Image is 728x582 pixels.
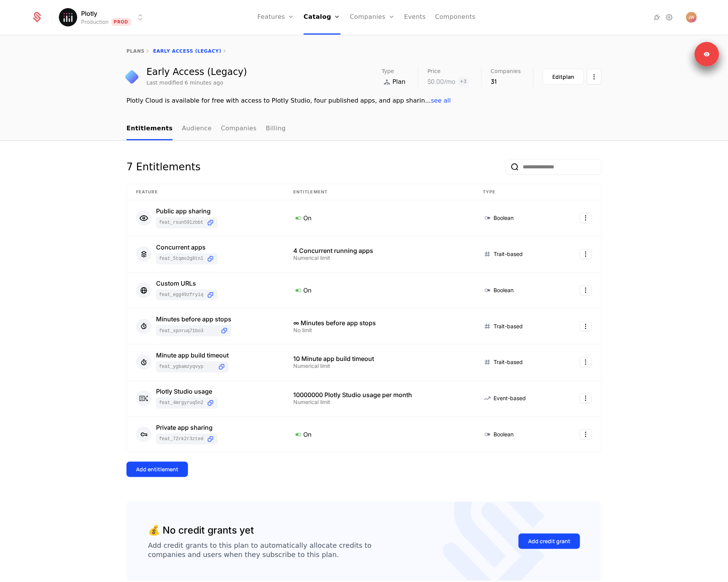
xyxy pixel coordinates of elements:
[127,184,284,200] th: Feature
[494,286,514,294] span: Boolean
[159,219,203,226] span: feat_RSuN59LZBBt
[665,13,674,22] a: Settings
[587,69,602,85] button: Select action
[148,541,372,559] div: Add credit grants to this plan to automatically allocate credits to companies and users when they...
[491,77,521,86] div: 31
[494,431,514,438] span: Boolean
[146,79,223,86] div: Last modified 6 minutes ago
[494,250,523,258] span: Trait-based
[111,18,131,26] span: Prod
[519,534,580,549] button: Add credit grant
[126,96,602,105] div: Plotly Cloud is available for free with access to Plotly Studio, four published apps, and app sha...
[81,9,97,18] span: Plotly
[59,8,77,27] img: Plotly
[159,364,214,370] span: feat_YGBamzyqVyp
[580,249,592,259] button: Select action
[431,97,451,104] span: see all
[392,77,406,86] span: Plan
[293,328,464,333] div: No limit
[580,429,592,439] button: Select action
[293,429,464,439] div: On
[221,118,257,140] a: Companies
[543,69,584,85] button: Editplan
[61,9,145,26] button: Select environment
[580,213,592,223] button: Select action
[474,184,558,200] th: Type
[293,213,464,223] div: On
[293,392,464,398] div: 10000000 Plotly Studio usage per month
[159,436,203,442] span: feat_72rk2R3Zted
[159,328,217,334] span: feat_XPnRuQ71Bo3
[126,462,188,477] button: Add entitlement
[146,67,247,76] div: Early Access (Legacy)
[126,118,173,140] a: Entitlements
[126,118,286,140] ul: Choose Sub Page
[382,68,394,74] span: Type
[156,316,231,322] div: Minutes before app stops
[159,256,203,262] span: feat_5tqmo2G8TNL
[293,255,464,261] div: Numerical limit
[266,118,286,140] a: Billing
[156,208,218,214] div: Public app sharing
[148,523,254,538] div: 💰 No credit grants yet
[686,12,697,23] button: Open user button
[293,320,464,326] div: ∞ Minutes before app stops
[284,184,474,200] th: Entitlement
[652,13,662,22] a: Integrations
[136,466,178,473] div: Add entitlement
[159,292,203,298] span: feat_egg49zfRYiQ
[494,214,514,222] span: Boolean
[580,393,592,403] button: Select action
[457,77,469,86] span: + 3
[81,18,108,26] div: Production
[494,358,523,366] span: Trait-based
[494,394,526,402] span: Event-based
[293,356,464,362] div: 10 Minute app build timeout
[293,363,464,369] div: Numerical limit
[293,285,464,295] div: On
[528,537,570,545] div: Add credit grant
[182,118,212,140] a: Audience
[126,159,201,175] div: 7 Entitlements
[552,73,574,81] div: Edit plan
[293,248,464,254] div: 4 Concurrent running apps
[156,388,218,394] div: Plotly Studio usage
[293,399,464,405] div: Numerical limit
[156,424,218,431] div: Private app sharing
[491,68,521,74] span: Companies
[156,280,218,286] div: Custom URLs
[156,244,218,250] div: Concurrent apps
[156,352,229,358] div: Minute app build timeout
[126,118,602,140] nav: Main
[686,12,697,23] img: Justen Walker
[580,321,592,331] button: Select action
[126,48,145,54] a: plans
[494,323,523,330] span: Trait-based
[580,357,592,367] button: Select action
[580,285,592,295] button: Select action
[159,400,203,406] span: feat_4MRgYRUQ5N2
[427,77,455,86] div: $0.00 /mo
[427,68,440,74] span: Price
